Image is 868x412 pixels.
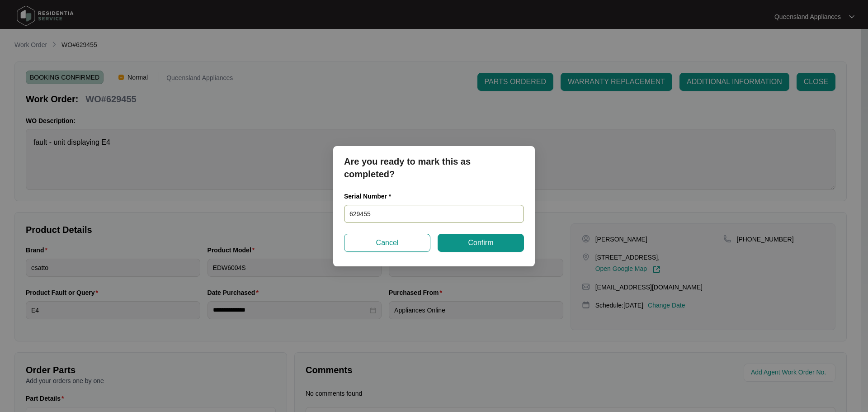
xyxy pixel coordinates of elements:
button: Confirm [438,234,524,252]
p: completed? [344,168,524,180]
span: Cancel [376,237,399,248]
p: Are you ready to mark this as [344,155,524,168]
span: Confirm [468,237,493,248]
label: Serial Number * [344,192,398,201]
button: Cancel [344,234,430,252]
